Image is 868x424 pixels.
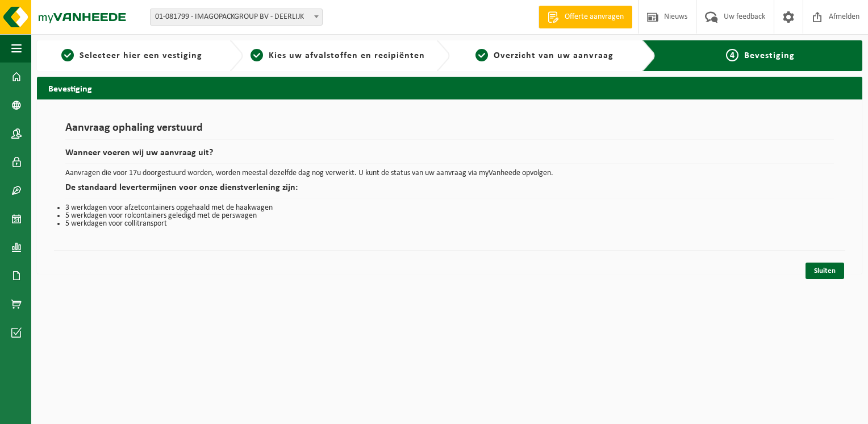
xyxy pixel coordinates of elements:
a: 3Overzicht van uw aanvraag [456,49,633,63]
span: 01-081799 - IMAGOPACKGROUP BV - DEERLIJK [151,9,322,25]
a: Offerte aanvragen [539,6,632,28]
h2: De standaard levertermijnen voor onze dienstverlening zijn: [65,183,834,198]
span: Bevestiging [744,51,795,60]
li: 3 werkdagen voor afzetcontainers opgehaald met de haakwagen [65,204,834,212]
a: 1Selecteer hier een vestiging [43,49,220,63]
span: 1 [61,49,74,61]
span: Overzicht van uw aanvraag [494,51,614,60]
li: 5 werkdagen voor collitransport [65,220,834,228]
p: Aanvragen die voor 17u doorgestuurd worden, worden meestal dezelfde dag nog verwerkt. U kunt de s... [65,169,834,177]
span: Offerte aanvragen [562,11,627,23]
span: Selecteer hier een vestiging [80,51,202,60]
h1: Aanvraag ophaling verstuurd [65,122,834,140]
a: 2Kies uw afvalstoffen en recipiënten [249,49,427,63]
span: Kies uw afvalstoffen en recipiënten [269,51,425,60]
span: 4 [726,49,738,61]
span: 01-081799 - IMAGOPACKGROUP BV - DEERLIJK [150,9,323,26]
span: 3 [475,49,488,61]
h2: Bevestiging [37,77,862,99]
li: 5 werkdagen voor rolcontainers geledigd met de perswagen [65,212,834,220]
a: Sluiten [806,263,844,279]
span: 2 [251,49,263,61]
h2: Wanneer voeren wij uw aanvraag uit? [65,148,834,164]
